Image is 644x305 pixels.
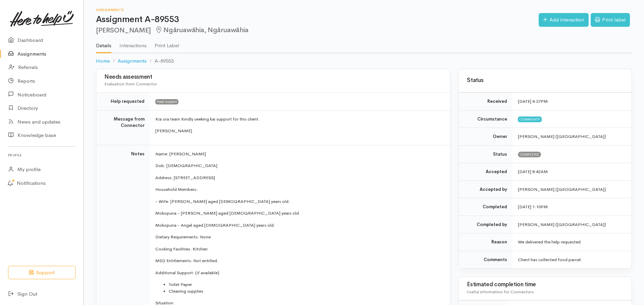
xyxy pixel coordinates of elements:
[96,53,632,69] nav: breadcrumb
[155,26,249,34] span: Ngāruawāhia, Ngāruawāhia
[104,81,157,87] span: Evaluation from Connector
[591,13,630,27] a: Print label
[96,57,110,65] a: Home
[147,57,174,65] li: A-89553
[155,198,442,205] p: - Wife: [PERSON_NAME] aged [DEMOGRAPHIC_DATA] years old.
[513,251,632,268] td: Client has collected food parcel.
[459,198,513,216] td: Completed
[96,8,539,12] h6: Assignments
[459,128,513,146] td: Owner
[104,74,442,80] h3: Needs assessment
[518,117,542,122] span: Community
[467,77,624,84] h3: Status
[169,281,442,288] li: Toilet Paper
[155,222,442,229] p: Mokopuna - Angel aged [DEMOGRAPHIC_DATA] years old.
[155,34,179,53] a: Print Label
[459,145,513,163] td: Status
[518,204,548,210] time: [DATE] 1:10PM
[119,34,147,53] a: Interactions
[96,110,150,145] td: Message from Connector
[155,128,442,134] p: [PERSON_NAME].
[459,251,513,268] td: Comments
[118,57,147,65] a: Assignments
[459,180,513,198] td: Accepted by
[459,163,513,181] td: Accepted
[96,93,150,110] td: Help requested
[539,13,589,27] a: Add interaction
[155,116,442,123] p: Kia ora team Kindly seeking kai support for this client.
[96,26,539,34] h2: [PERSON_NAME]
[155,246,442,252] p: Cooking Facilities: Kitchen
[8,151,75,160] h6: Profile
[518,98,548,104] time: [DATE] 4:37PM
[459,216,513,233] td: Completed by
[467,289,534,295] span: Useful information for Connectors
[155,186,442,193] p: Household Members:
[518,152,541,157] span: Completed
[155,174,442,181] p: Address: [STREET_ADDRESS]
[155,210,442,217] p: Mokopuna - [PERSON_NAME] aged [DEMOGRAPHIC_DATA] years old.
[513,233,632,251] td: We delivered the help requested
[513,216,632,233] td: [PERSON_NAME] ([GEOGRAPHIC_DATA])
[518,134,606,139] span: [PERSON_NAME] ([GEOGRAPHIC_DATA])
[96,15,539,24] h1: Assignment A-89553
[459,93,513,110] td: Received
[169,288,442,295] li: Cleaning supplies
[467,282,624,288] h3: Estimated completion time
[459,233,513,251] td: Reason
[155,162,442,169] p: Dob: [DEMOGRAPHIC_DATA]
[155,234,442,240] p: Dietary Requirements: None
[8,266,75,280] button: Support
[155,257,442,264] p: MSD Entitlements: Not entitled.
[96,34,111,53] a: Details
[513,180,632,198] td: [PERSON_NAME] ([GEOGRAPHIC_DATA])
[459,110,513,128] td: Circumstance
[155,270,442,276] p: Additional Support: (if available)
[518,169,548,174] time: [DATE] 8:42AM
[155,99,178,104] span: Food support
[155,151,442,157] p: Name: [PERSON_NAME]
